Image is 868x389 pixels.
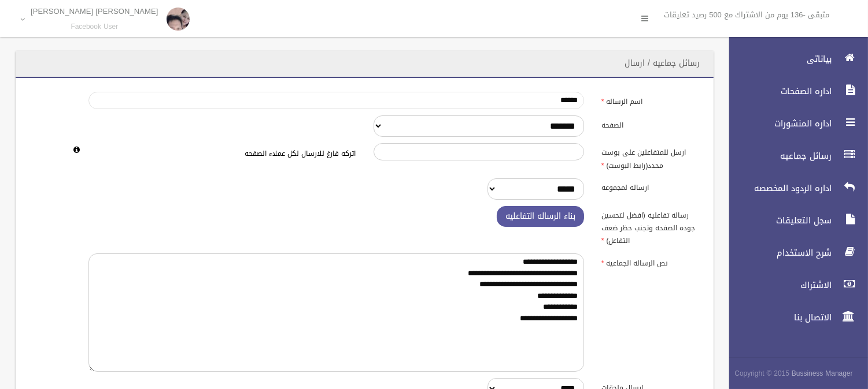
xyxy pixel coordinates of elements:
[31,23,158,31] small: Facebook User
[719,272,868,298] a: الاشتراك
[719,111,868,136] a: اداره المنشورات
[719,240,868,265] a: شرح الاستخدام
[497,206,584,227] button: بناء الرساله التفاعليه
[593,92,707,108] label: اسم الرساله
[719,279,835,291] span: الاشتراك
[719,215,835,226] span: سجل التعليقات
[719,208,868,233] a: سجل التعليقات
[88,150,356,158] h6: اتركه فارغ للارسال لكل عملاء الصفحه
[719,150,835,162] span: رسائل جماعيه
[593,143,707,172] label: ارسل للمتفاعلين على بوست محدد(رابط البوست)
[593,253,707,270] label: نص الرساله الجماعيه
[719,85,835,97] span: اداره الصفحات
[719,305,868,330] a: الاتصال بنا
[719,46,868,72] a: بياناتى
[719,182,835,194] span: اداره الردود المخصصه
[593,115,707,132] label: الصفحه
[719,143,868,169] a: رسائل جماعيه
[719,175,868,201] a: اداره الردود المخصصه
[719,118,835,129] span: اداره المنشورات
[734,367,789,380] span: Copyright © 2015
[719,78,868,104] a: اداره الصفحات
[611,52,714,74] header: رسائل جماعيه / ارسال
[593,178,707,194] label: ارساله لمجموعه
[719,247,835,259] span: شرح الاستخدام
[719,312,835,323] span: الاتصال بنا
[792,367,853,380] strong: Bussiness Manager
[593,206,707,248] label: رساله تفاعليه (افضل لتحسين جوده الصفحه وتجنب حظر ضعف التفاعل)
[719,53,835,65] span: بياناتى
[31,7,158,16] p: [PERSON_NAME] [PERSON_NAME]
